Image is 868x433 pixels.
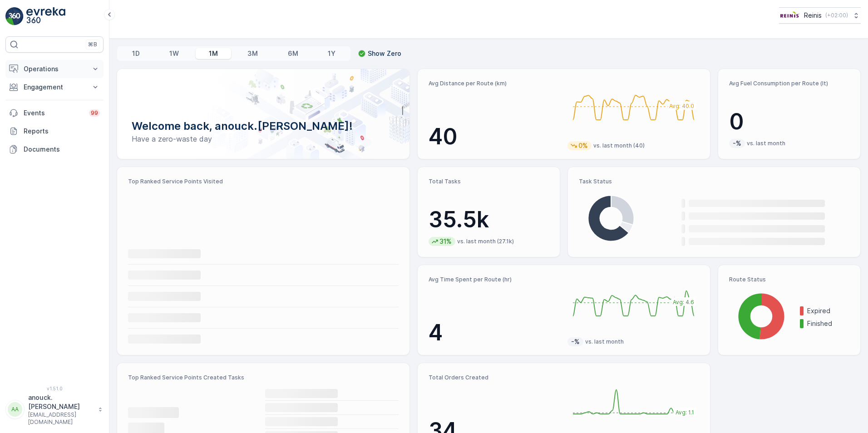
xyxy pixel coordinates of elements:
[593,142,645,149] p: vs. last month (40)
[5,140,104,158] a: Documents
[24,64,85,74] p: Operations
[132,119,395,133] p: Welcome back, anouck.[PERSON_NAME]!
[729,80,849,87] p: Avg Fuel Consumption per Route (lt)
[24,127,100,136] p: Reports
[128,374,399,381] p: Top Ranked Service Points Created Tasks
[807,306,849,315] p: Expired
[88,41,97,48] p: ⌘B
[804,11,822,20] p: Reinis
[209,49,218,58] p: 1M
[5,393,104,426] button: AAanouck.[PERSON_NAME][EMAIL_ADDRESS][DOMAIN_NAME]
[585,338,624,345] p: vs. last month
[570,337,581,346] p: -%
[288,49,298,58] p: 6M
[429,178,549,185] p: Total Tasks
[577,141,589,150] p: 0%
[729,276,849,283] p: Route Status
[28,411,94,426] p: [EMAIL_ADDRESS][DOMAIN_NAME]
[128,178,399,185] p: Top Ranked Service Points Visited
[5,386,104,391] span: v 1.51.0
[328,49,335,58] p: 1Y
[732,139,742,148] p: -%
[429,374,560,381] p: Total Orders Created
[779,10,800,20] img: Reinis-Logo-Vrijstaand_Tekengebied-1-copy2_aBO4n7j.png
[429,276,560,283] p: Avg Time Spent per Route (hr)
[247,49,258,58] p: 3M
[729,108,849,135] p: 0
[779,7,861,24] button: Reinis(+02:00)
[91,109,98,117] p: 99
[5,122,104,140] a: Reports
[24,83,85,92] p: Engagement
[368,49,401,58] p: Show Zero
[429,206,549,233] p: 35.5k
[24,108,84,118] p: Events
[132,49,140,58] p: 1D
[26,7,65,25] img: logo_light-DOdMpM7g.png
[5,78,104,96] button: Engagement
[579,178,849,185] p: Task Status
[24,145,100,154] p: Documents
[28,393,94,411] p: anouck.[PERSON_NAME]
[8,402,22,417] div: AA
[429,319,560,346] p: 4
[5,104,104,122] a: Events99
[132,133,395,144] p: Have a zero-waste day
[5,7,24,25] img: logo
[825,12,848,19] p: ( +02:00 )
[5,60,104,78] button: Operations
[457,238,514,245] p: vs. last month (27.1k)
[169,49,179,58] p: 1W
[807,319,849,328] p: Finished
[439,237,453,246] p: 31%
[429,80,560,87] p: Avg Distance per Route (km)
[747,140,785,147] p: vs. last month
[429,123,560,150] p: 40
